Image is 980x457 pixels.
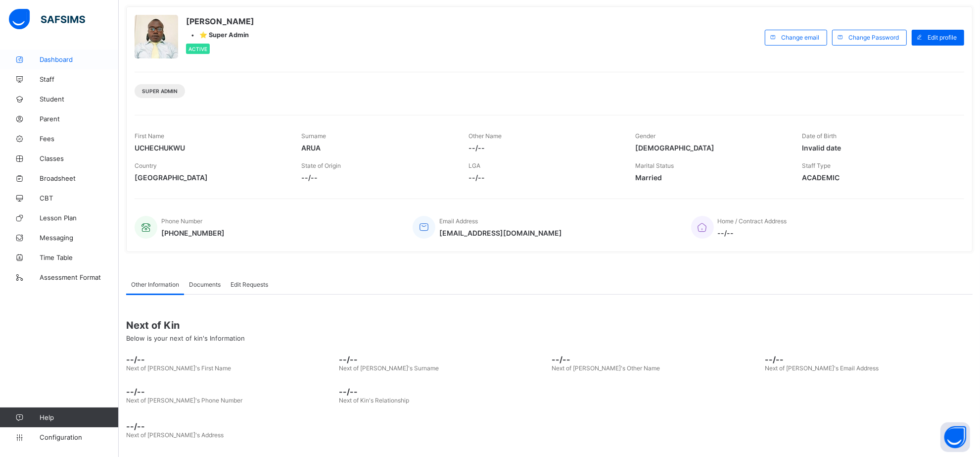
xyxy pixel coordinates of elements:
span: State of Origin [301,162,341,169]
span: First Name [135,132,164,140]
span: Next of [PERSON_NAME]'s Surname [339,364,439,372]
span: Email Address [439,217,478,225]
span: Marital Status [635,162,674,169]
span: Gender [635,132,655,140]
span: Staff [40,75,119,83]
span: Configuration [40,433,118,441]
span: [EMAIL_ADDRESS][DOMAIN_NAME] [439,229,562,237]
span: Edit profile [928,34,957,41]
span: ⭐ Super Admin [199,31,249,39]
span: Classes [40,154,119,162]
span: [DEMOGRAPHIC_DATA] [635,144,787,152]
img: safsims [9,9,85,30]
span: Next of [PERSON_NAME]'s Other Name [552,364,660,372]
span: --/-- [468,173,620,182]
span: CBT [40,194,119,202]
span: [PHONE_NUMBER] [161,229,225,237]
span: Next of Kin [126,319,973,331]
span: Surname [301,132,326,140]
span: Messaging [40,234,119,242]
span: --/-- [126,355,334,364]
span: --/-- [468,144,620,152]
span: Next of [PERSON_NAME]'s Phone Number [126,397,242,404]
button: Open asap [940,422,970,452]
span: Below is your next of kin's Information [126,334,245,342]
span: Phone Number [161,217,202,225]
span: Change email [781,34,819,41]
span: Staff Type [802,162,831,169]
span: Documents [189,281,221,288]
span: Edit Requests [231,281,268,288]
span: Parent [40,115,119,123]
span: [PERSON_NAME] [186,16,254,26]
span: --/-- [339,387,547,397]
span: Broadsheet [40,174,119,182]
span: Next of [PERSON_NAME]'s Address [126,431,224,439]
span: Time Table [40,254,119,261]
span: --/-- [765,355,973,364]
span: --/-- [301,173,453,182]
span: Help [40,413,118,421]
div: • [186,31,254,39]
span: Super Admin [142,88,178,94]
span: --/-- [126,387,334,397]
span: Dashboard [40,55,119,63]
span: --/-- [552,355,760,364]
span: UCHECHUKWU [135,144,286,152]
span: Active [188,46,207,52]
span: Assessment Format [40,273,119,281]
span: Fees [40,135,119,143]
span: Home / Contract Address [718,217,787,225]
span: Next of [PERSON_NAME]'s Email Address [765,364,879,372]
span: Invalid date [802,144,954,152]
span: Other Name [468,132,502,140]
span: ARUA [301,144,453,152]
span: Student [40,95,119,103]
span: Change Password [848,34,899,41]
span: Next of [PERSON_NAME]'s First Name [126,364,231,372]
span: Date of Birth [802,132,837,140]
span: Country [135,162,157,169]
span: --/-- [339,355,547,364]
span: Next of Kin's Relationship [339,397,409,404]
span: Lesson Plan [40,214,119,222]
span: --/-- [126,421,973,431]
span: [GEOGRAPHIC_DATA] [135,173,286,182]
span: LGA [468,162,480,169]
span: Other Information [131,281,179,288]
span: ACADEMIC [802,173,954,182]
span: Married [635,173,787,182]
span: --/-- [718,229,787,237]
